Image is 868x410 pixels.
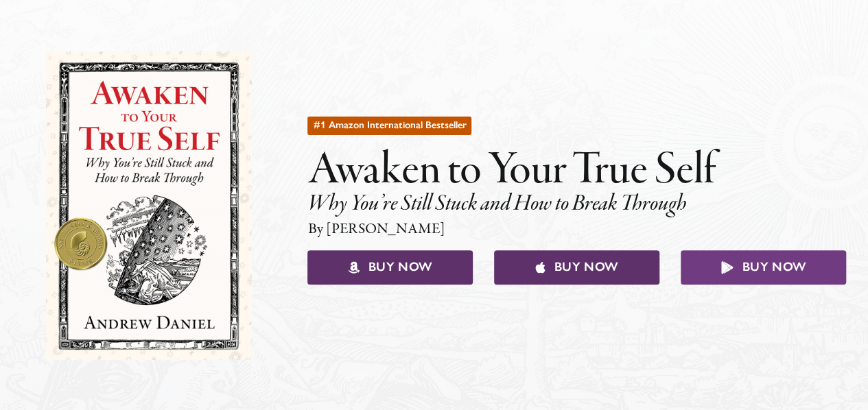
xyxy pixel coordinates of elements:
[494,250,659,285] a: Buy Now
[681,250,846,285] a: Buy Now
[307,117,471,135] i: #1 Amazon International Bestseller
[307,142,845,200] h1: Awaken to Your True Self
[742,260,806,275] span: Buy Now
[46,51,252,360] img: awaken-to-your-true-self-andrew-daniel-cover-gold-nautilus-book-award-25
[368,260,432,275] span: Buy Now
[307,189,686,219] em: Why You’re Still Stuck and How to Break Through
[307,250,473,285] a: Buy Now
[554,260,618,275] span: Buy Now
[307,219,845,240] p: By [PERSON_NAME]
